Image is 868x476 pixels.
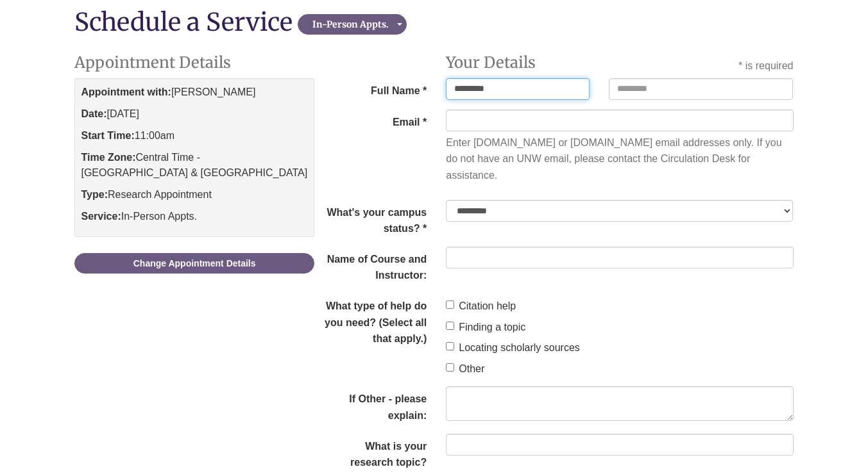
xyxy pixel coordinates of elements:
input: Locating scholarly sources [446,342,454,350]
label: Email * [314,110,436,131]
label: What is your research topic? [314,434,436,471]
input: Citation help [446,300,454,309]
h2: Your Details [446,54,590,71]
div: Enter [DOMAIN_NAME] or [DOMAIN_NAME] email addresses only. If you do not have an UNW email, pleas... [446,135,793,184]
a: Change Appointment Details [74,253,314,274]
h2: Appointment Details [74,54,314,71]
div: Schedule a Service [74,8,298,35]
strong: Date: [81,108,106,119]
strong: Appointment with: [81,86,171,97]
label: Other [446,361,484,377]
div: In-Person Appts. [302,18,400,31]
p: [PERSON_NAME] [81,85,307,100]
p: [DATE] [81,106,307,122]
strong: Service: [81,211,121,222]
strong: Start Time: [81,130,134,141]
label: If Other - please explain: [314,386,436,423]
input: Other [446,363,454,372]
p: Research Appointment [81,187,307,202]
label: What's your campus status? * [314,200,436,237]
p: 11:00am [81,128,307,144]
label: Finding a topic [446,319,525,336]
label: Citation help [446,298,516,315]
button: In-Person Appts. [298,14,407,35]
input: Finding a topic [446,322,454,330]
span: Full Name * [314,78,436,99]
strong: Type: [81,189,107,200]
p: In-Person Appts. [81,209,307,224]
p: Central Time - [GEOGRAPHIC_DATA] & [GEOGRAPHIC_DATA] [81,150,307,181]
label: Name of Course and Instructor: [314,247,436,284]
strong: Time Zone: [81,152,135,163]
label: Locating scholarly sources [446,340,580,356]
legend: What type of help do you need? (Select all that apply.) [314,293,436,347]
div: * is required [738,58,793,74]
